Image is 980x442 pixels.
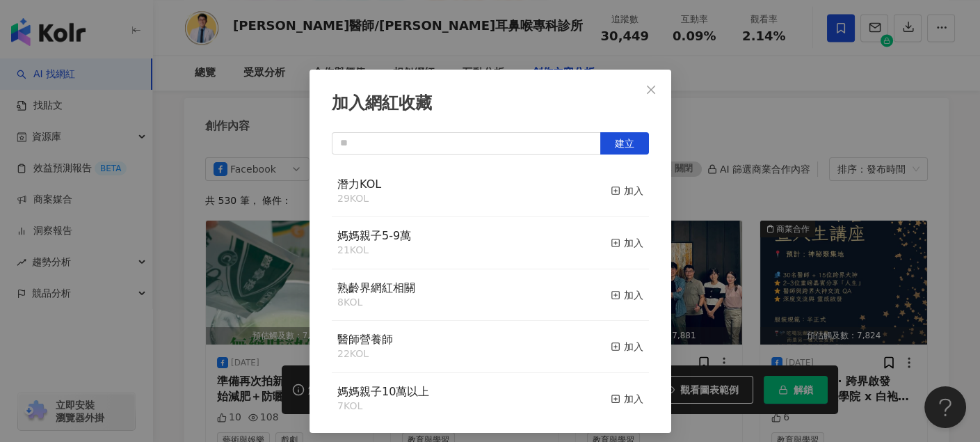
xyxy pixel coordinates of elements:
[611,183,643,198] div: 加入
[611,287,643,303] div: 加入
[611,391,643,407] div: 加入
[337,192,381,206] div: 29 KOL
[615,138,634,149] span: 建立
[337,400,429,413] div: 7 KOL
[611,339,643,354] div: 加入
[337,177,381,191] span: 潛力KOL
[332,92,649,116] div: 加入網紅收藏
[337,283,415,294] a: 熟齡界網紅相關
[337,244,411,258] div: 21 KOL
[337,230,411,242] a: 媽媽親子5-9萬
[611,384,643,413] button: 加入
[337,386,429,397] a: 媽媽親子10萬以上
[600,132,649,155] button: 建立
[611,235,643,251] div: 加入
[637,76,665,104] button: Close
[611,332,643,361] button: 加入
[645,84,657,95] span: close
[337,179,381,190] a: 潛力KOL
[611,177,643,206] button: 加入
[611,281,643,310] button: 加入
[337,334,393,345] a: 醫師營養師
[337,333,393,346] span: 醫師營養師
[337,229,411,242] span: 媽媽親子5-9萬
[611,228,643,258] button: 加入
[337,385,429,398] span: 媽媽親子10萬以上
[337,296,415,310] div: 8 KOL
[337,347,393,361] div: 22 KOL
[337,281,415,294] span: 熟齡界網紅相關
